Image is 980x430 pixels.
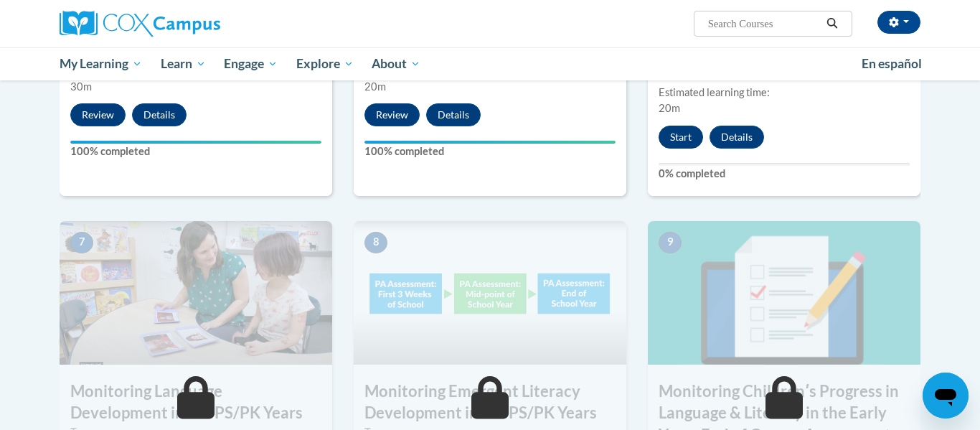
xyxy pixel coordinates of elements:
span: 8 [364,232,387,253]
span: 20m [364,80,386,93]
span: Learn [161,55,206,73]
label: 0% completed [659,166,910,182]
input: Search Courses [707,15,821,32]
h3: Monitoring Emergent Literacy Development in the PS/PK Years [354,380,626,425]
a: Engage [215,47,287,80]
button: Review [70,103,126,126]
span: En español [862,56,922,71]
span: About [372,55,420,73]
div: Your progress [364,141,616,144]
button: Search [821,15,843,32]
label: 100% completed [364,144,616,159]
img: Course Image [648,221,920,365]
div: Your progress [70,141,321,144]
a: En español [852,49,931,79]
button: Details [132,103,187,126]
button: Account Settings [877,11,920,34]
div: Estimated learning time: [659,85,910,101]
button: Start [659,126,703,149]
span: 9 [659,232,682,253]
a: Explore [287,47,363,80]
span: Engage [224,55,278,73]
button: Review [364,103,420,126]
span: Explore [296,55,354,73]
a: Learn [151,47,215,80]
h3: Monitoring Language Development in the PS/PK Years [60,380,332,425]
button: Details [710,126,764,149]
button: Details [426,103,481,126]
a: My Learning [50,47,151,80]
a: About [363,47,430,80]
img: Cox Campus [60,11,220,37]
a: Cox Campus [60,11,332,37]
img: Course Image [354,221,626,365]
span: 7 [70,232,93,253]
iframe: Button to launch messaging window [923,373,969,419]
span: My Learning [60,55,142,73]
span: 20m [659,102,680,114]
div: Main menu [38,47,942,80]
span: 30m [70,80,92,93]
img: Course Image [60,221,332,365]
label: 100% completed [70,144,321,159]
